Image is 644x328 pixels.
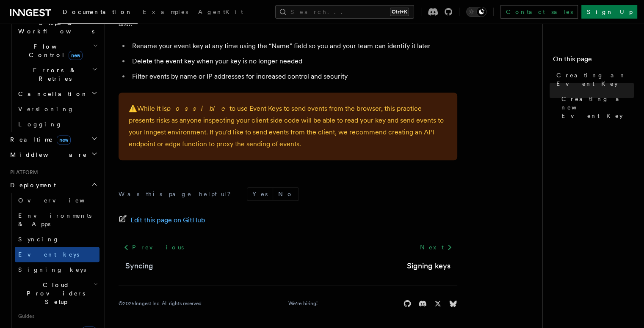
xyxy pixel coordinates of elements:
[119,190,237,198] p: Was this page helpful?
[15,42,93,59] span: Flow Control
[130,214,205,226] span: Edit this page on GitHub
[69,51,83,60] span: new
[15,117,100,132] a: Logging
[193,3,248,23] a: AgentKit
[138,3,193,23] a: Examples
[15,208,100,232] a: Environments & Apps
[15,101,100,117] a: Versioning
[7,181,56,189] span: Deployment
[18,121,62,128] span: Logging
[15,281,94,306] span: Cloud Providers Setup
[7,178,100,193] button: Deployment
[15,277,100,309] button: Cloud Providers Setup
[275,5,414,19] button: Search...Ctrl+K
[129,104,137,112] span: ⚠️
[558,91,634,123] a: Creating a new Event Key
[58,3,138,24] a: Documentation
[581,5,637,19] a: Sign Up
[15,39,100,63] button: Flow Controlnew
[167,104,229,112] em: possible
[15,262,100,277] a: Signing keys
[18,106,74,112] span: Versioning
[500,5,578,19] a: Contact sales
[15,90,88,98] span: Cancellation
[63,8,133,15] span: Documentation
[7,132,100,147] button: Realtimenew
[119,300,203,307] div: © 2025 Inngest Inc. All rights reserved.
[407,260,451,272] a: Signing keys
[119,214,205,226] a: Edit this page on GitHub
[553,68,634,91] a: Creating an Event Key
[7,150,87,159] span: Middleware
[247,188,273,200] button: Yes
[553,54,634,68] h4: On this page
[125,260,153,272] a: Syncing
[15,309,100,323] span: Guides
[119,240,188,255] a: Previous
[57,135,71,145] span: new
[415,240,457,255] a: Next
[556,71,634,88] span: Creating an Event Key
[130,71,457,82] li: Filter events by name or IP addresses for increased control and security
[15,232,100,247] a: Syncing
[390,8,409,16] kbd: Ctrl+K
[15,193,100,208] a: Overview
[18,236,59,243] span: Syncing
[18,212,91,227] span: Environments & Apps
[466,7,486,17] button: Toggle dark mode
[273,188,299,200] button: No
[18,266,86,273] span: Signing keys
[15,86,100,101] button: Cancellation
[15,63,100,86] button: Errors & Retries
[7,169,38,176] span: Platform
[15,15,100,39] button: Steps & Workflows
[129,103,447,150] p: While it is to use Event Keys to send events from the browser, this practice presents risks as an...
[18,251,79,258] span: Event keys
[7,135,71,144] span: Realtime
[288,300,318,307] a: We're hiring!
[15,247,100,262] a: Event keys
[15,66,92,83] span: Errors & Retries
[561,95,634,120] span: Creating a new Event Key
[130,55,457,67] li: Delete the event key when your key is no longer needed
[15,19,94,36] span: Steps & Workflows
[143,8,188,15] span: Examples
[130,40,457,52] li: Rename your event key at any time using the “Name” field so you and your team can identify it later
[18,197,105,204] span: Overview
[7,147,100,162] button: Middleware
[198,8,243,15] span: AgentKit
